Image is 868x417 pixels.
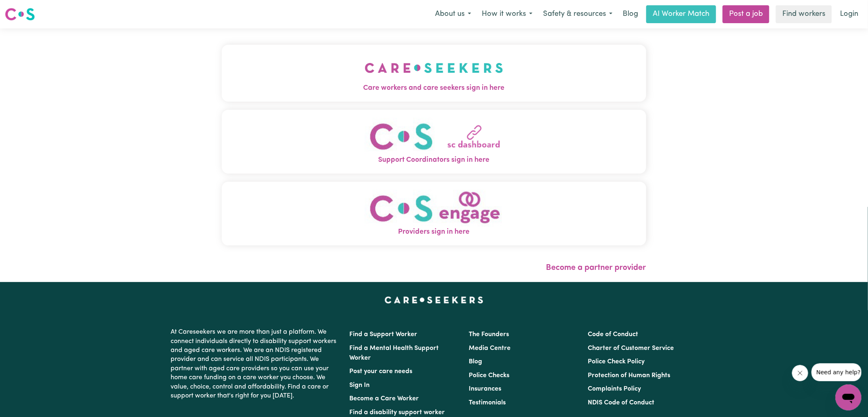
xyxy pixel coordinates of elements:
a: Insurances [469,386,501,392]
a: Become a partner provider [546,264,646,272]
a: Blog [618,5,643,23]
a: Login [835,5,863,23]
a: Post a job [723,5,769,23]
button: How it works [476,6,538,23]
span: Support Coordinators sign in here [222,155,646,165]
a: Post your care needs [350,368,413,375]
button: Providers sign in here [222,182,646,245]
a: Find a disability support worker [350,409,445,416]
a: Find workers [776,5,832,23]
a: Charter of Customer Service [588,345,674,352]
a: Complaints Policy [588,386,641,392]
button: About us [430,6,476,23]
a: AI Worker Match [646,5,716,23]
a: Testimonials [469,400,506,406]
button: Care workers and care seekers sign in here [222,45,646,102]
a: Careseekers home page [385,297,483,303]
a: Blog [469,358,482,365]
span: Providers sign in here [222,227,646,237]
a: Find a Support Worker [350,331,418,338]
a: Media Centre [469,345,511,352]
a: Sign In [350,382,370,389]
a: Find a Mental Health Support Worker [350,345,439,361]
a: Code of Conduct [588,331,638,338]
button: Support Coordinators sign in here [222,110,646,174]
a: Police Checks [469,372,509,379]
a: Become a Care Worker [350,395,419,402]
iframe: Message from company [812,363,862,381]
span: Care workers and care seekers sign in here [222,83,646,93]
iframe: Button to launch messaging window [836,384,862,410]
iframe: Close message [792,365,808,381]
img: Careseekers logo [5,7,35,22]
p: At Careseekers we are more than just a platform. We connect individuals directly to disability su... [171,324,340,404]
a: Careseekers logo [5,5,35,24]
button: Safety & resources [538,6,618,23]
a: NDIS Code of Conduct [588,400,654,406]
a: Police Check Policy [588,358,645,365]
a: Protection of Human Rights [588,372,670,379]
a: The Founders [469,331,509,338]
